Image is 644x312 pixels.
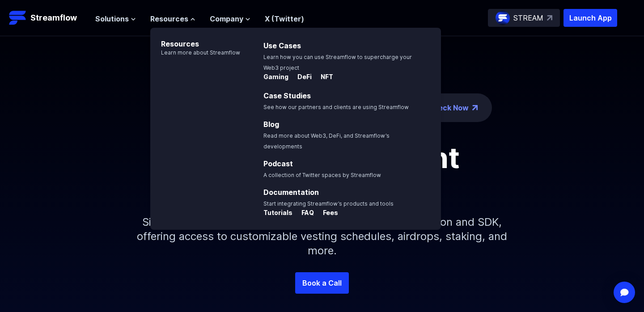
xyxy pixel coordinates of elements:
[513,13,543,23] p: STREAM
[294,209,316,218] a: FAQ
[30,12,77,24] p: Streamflow
[9,9,27,27] img: Streamflow Logo
[210,13,243,24] span: Company
[614,282,635,303] div: Open Intercom Messenger
[121,143,523,201] h1: Token management infrastructure
[314,72,333,81] p: NFT
[263,200,394,207] span: Start integrating Streamflow’s products and tools
[263,208,292,217] p: Tutorials
[95,13,136,24] button: Solutions
[263,41,301,50] a: Use Cases
[295,272,349,294] a: Book a Call
[472,105,478,110] img: top-right-arrow.png
[263,132,390,150] span: Read more about Web3, DeFi, and Streamflow’s developments
[263,120,279,129] a: Blog
[265,14,304,23] a: X (Twitter)
[263,104,409,110] span: See how our partners and clients are using Streamflow
[263,172,381,178] span: A collection of Twitter spaces by Streamflow
[150,13,188,24] span: Resources
[290,72,312,81] p: DeFi
[210,13,250,24] button: Company
[488,9,560,27] a: STREAM
[263,188,319,197] a: Documentation
[316,208,338,217] p: Fees
[263,209,294,218] a: Tutorials
[263,54,412,71] span: Learn how you can use Streamflow to supercharge your Web3 project
[150,13,195,24] button: Resources
[150,49,240,56] p: Learn more about Streamflow
[294,208,314,217] p: FAQ
[263,159,293,168] a: Podcast
[563,9,617,27] button: Launch App
[263,73,290,82] a: Gaming
[263,72,288,81] p: Gaming
[496,11,510,25] img: streamflow-logo-circle.png
[428,102,469,113] a: Check Now
[9,9,86,27] a: Streamflow
[95,13,129,24] span: Solutions
[150,28,240,49] p: Resources
[290,73,314,82] a: DeFi
[263,91,311,100] a: Case Studies
[314,73,333,82] a: NFT
[547,15,552,21] img: top-right-arrow.svg
[130,201,514,272] p: Simplify your token distribution with Streamflow's Application and SDK, offering access to custom...
[316,209,338,218] a: Fees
